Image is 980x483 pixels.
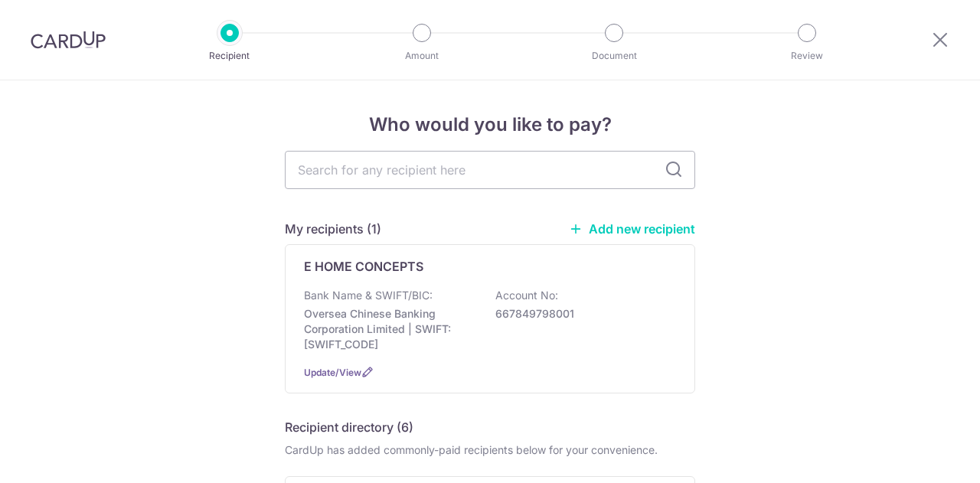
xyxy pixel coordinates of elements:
[569,221,695,237] a: Add new recipient
[365,48,479,64] p: Amount
[285,220,381,238] h5: My recipients (1)
[285,151,695,189] input: Search for any recipient here
[495,288,558,303] p: Account No:
[304,306,475,352] p: Oversea Chinese Banking Corporation Limited | SWIFT: [SWIFT_CODE]
[304,367,361,378] a: Update/View
[304,257,423,276] p: E HOME CONCEPTS
[304,288,433,303] p: Bank Name & SWIFT/BIC:
[173,48,286,64] p: Recipient
[31,31,106,49] img: CardUp
[750,48,864,64] p: Review
[285,418,413,436] h5: Recipient directory (6)
[882,437,965,475] iframe: Opens a widget where you can find more information
[557,48,671,64] p: Document
[285,442,695,458] div: CardUp has added commonly-paid recipients below for your convenience.
[495,306,667,321] p: 667849798001
[285,111,695,139] h4: Who would you like to pay?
